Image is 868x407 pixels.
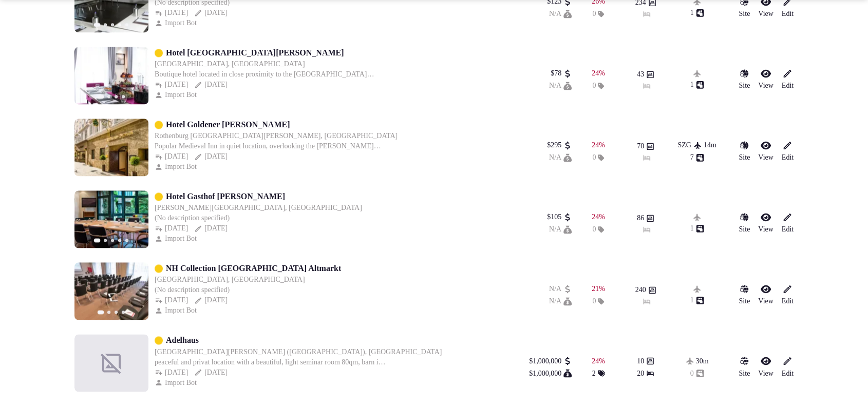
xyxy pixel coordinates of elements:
[194,151,228,162] button: [DATE]
[592,368,605,378] div: 2
[592,68,605,79] button: 24%
[635,285,646,295] span: 240
[547,140,572,150] div: $295
[637,69,654,80] button: 43
[194,295,228,305] div: [DATE]
[549,224,572,235] div: N/A
[592,68,605,79] div: 24 %
[155,346,442,357] button: [GEOGRAPHIC_DATA][PERSON_NAME] ([GEOGRAPHIC_DATA]), [GEOGRAPHIC_DATA]
[155,377,199,387] button: Import Bot
[194,223,228,234] button: [DATE]
[690,152,704,163] button: 7
[194,367,228,377] button: [DATE]
[122,311,125,314] button: Go to slide 4
[549,81,572,91] button: N/A
[637,368,644,378] span: 20
[592,296,596,306] span: 0
[592,212,605,222] button: 24%
[155,234,199,244] button: Import Bot
[696,356,709,366] button: 30m
[155,69,388,80] div: Boutique hotel located in close proximity to the [GEOGRAPHIC_DATA] landmark - Features modern roo...
[107,95,110,98] button: Go to slide 2
[155,367,188,377] button: [DATE]
[115,95,118,98] button: Go to slide 3
[155,141,388,151] div: Popular Medieval Inn in quiet location, overlooking the [PERSON_NAME][GEOGRAPHIC_DATA]; near the ...
[739,140,750,163] a: Site
[637,141,654,151] button: 70
[118,23,121,26] button: Go to slide 4
[98,94,104,99] button: Go to slide 1
[551,68,572,79] button: $78
[782,356,794,378] a: Edit
[115,311,118,314] button: Go to slide 3
[739,356,750,378] a: Site
[155,305,199,316] button: Import Bot
[74,190,148,248] img: Featured image for Hotel Gasthof Zeller
[782,212,794,235] a: Edit
[104,239,107,242] button: Go to slide 2
[155,275,305,285] button: [GEOGRAPHIC_DATA], [GEOGRAPHIC_DATA]
[637,213,644,223] span: 86
[125,239,128,242] button: Go to slide 5
[739,68,750,91] a: Site
[155,151,188,162] button: [DATE]
[739,284,750,306] button: Site
[194,80,228,90] button: [DATE]
[529,356,572,366] div: $1,000,000
[592,152,596,163] span: 0
[637,69,644,80] span: 43
[155,162,199,172] button: Import Bot
[549,284,572,294] button: N/A
[107,311,110,314] button: Go to slide 2
[592,140,605,150] div: 24 %
[782,68,794,91] a: Edit
[690,8,704,18] div: 1
[155,203,362,213] button: [PERSON_NAME][GEOGRAPHIC_DATA], [GEOGRAPHIC_DATA]
[155,213,362,223] div: (No description specified)
[637,356,654,366] button: 10
[74,47,148,104] img: Featured image for Hotel Am Brandenburger Tor
[690,223,704,234] button: 1
[758,356,773,378] a: View
[782,284,794,306] a: Edit
[166,334,199,346] a: Adelhaus
[549,296,572,306] button: N/A
[690,368,704,378] button: 0
[758,212,773,235] a: View
[637,368,654,378] button: 20
[592,356,605,366] div: 24 %
[592,212,605,222] div: 24 %
[704,140,716,150] button: 14m
[549,9,572,19] button: N/A
[758,140,773,163] a: View
[155,18,199,28] button: Import Bot
[637,356,644,366] span: 10
[155,90,199,100] div: Import Bot
[94,238,101,242] button: Go to slide 1
[155,357,388,367] div: peaceful and privat location with a beautiful, light seminar room 80qm, barn in summer 225qm, nic...
[155,59,305,69] div: [GEOGRAPHIC_DATA], [GEOGRAPHIC_DATA]
[592,81,596,91] span: 0
[637,141,644,151] span: 70
[592,9,596,19] span: 0
[155,295,188,305] button: [DATE]
[155,8,188,18] div: [DATE]
[529,368,572,378] button: $1,000,000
